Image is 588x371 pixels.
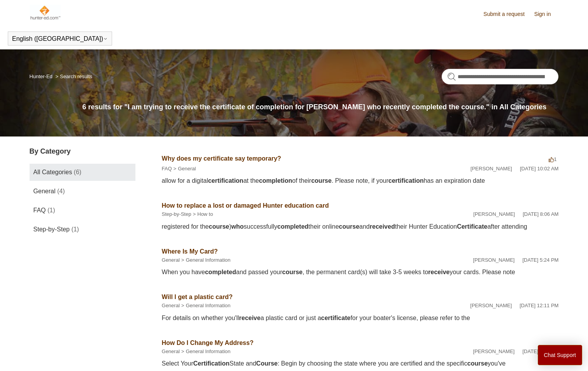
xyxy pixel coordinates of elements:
[197,211,213,217] a: How to
[162,210,191,218] li: Step-by-Step
[33,207,46,213] span: FAQ
[33,169,72,175] span: All Categories
[231,223,244,230] em: who
[473,210,515,218] li: [PERSON_NAME]
[180,302,231,310] li: General Information
[428,269,449,275] em: receive
[186,303,230,308] a: General Information
[30,73,53,79] a: Hunter-Ed
[162,257,180,263] a: General
[239,315,260,321] em: receive
[162,348,180,355] li: General
[311,177,332,184] em: course
[57,188,65,194] span: (4)
[388,177,424,184] em: certification
[172,165,196,173] li: General
[470,165,512,173] li: [PERSON_NAME]
[209,223,229,230] em: course
[180,256,231,264] li: General Information
[162,166,172,171] a: FAQ
[162,348,180,354] a: General
[162,202,329,209] a: How to replace a lost or damaged Hunter education card
[162,339,254,346] a: How Do I Change My Address?
[193,360,229,367] em: Certification
[180,348,231,355] li: General Information
[162,155,281,162] a: Why does my certificate say temporary?
[370,223,395,230] em: received
[520,166,558,171] time: 07/28/2022, 10:02
[162,359,559,368] div: Select Your State and : Begin by choosing the state where you are certified and the specific you've
[162,222,559,231] div: registered for the ) successfully their online and their Hunter Education after attending
[47,207,55,213] span: (1)
[162,165,172,173] li: FAQ
[54,73,92,79] li: Search results
[186,257,230,263] a: General Information
[191,210,213,218] li: How to
[339,223,359,230] em: course
[30,5,61,20] img: Hunter-Ed Help Center home page
[12,35,108,42] button: English ([GEOGRAPHIC_DATA])
[30,164,135,181] a: All Categories (6)
[442,69,558,84] input: Search
[162,176,559,185] div: allow for a digital at the of their . Please note, if your has an expiration date
[33,226,70,233] span: Step-by-Step
[473,256,515,264] li: [PERSON_NAME]
[162,211,191,217] a: Step-by-Step
[282,269,302,275] em: course
[162,294,233,300] a: Will I get a plastic card?
[162,303,180,308] a: General
[256,360,277,367] em: Course
[470,302,512,310] li: [PERSON_NAME]
[321,315,351,321] em: certificate
[522,348,558,354] time: 02/12/2024, 17:03
[30,183,135,200] a: General (4)
[186,348,230,354] a: General Information
[473,348,515,355] li: [PERSON_NAME]
[457,223,487,230] em: Certificate
[162,268,559,277] div: When you have and passed your , the permanent card(s) will take 3-5 weeks to your cards. Please note
[162,313,559,323] div: For details on whether you'll a plastic card or just a for your boater's license, please refer to...
[162,256,180,264] li: General
[534,10,559,18] a: Sign in
[208,177,244,184] em: certification
[205,269,236,275] em: completed
[467,360,488,367] em: course
[30,146,135,157] h3: By Category
[33,188,56,194] span: General
[162,302,180,310] li: General
[538,345,583,365] button: Chat Support
[523,211,558,217] time: 07/28/2022, 08:06
[483,10,532,18] a: Submit a request
[277,223,309,230] em: completed
[178,166,196,171] a: General
[74,169,82,175] span: (6)
[30,73,54,79] li: Hunter-Ed
[549,156,556,162] span: 1
[162,248,218,255] a: Where Is My Card?
[30,202,135,219] a: FAQ (1)
[71,226,79,233] span: (1)
[520,303,558,308] time: 04/08/2025, 12:11
[259,177,292,184] em: completion
[82,102,559,112] h1: 6 results for "I am trying to receive the certificate of completion for [PERSON_NAME] who recentl...
[522,257,558,263] time: 02/12/2024, 17:24
[30,221,135,238] a: Step-by-Step (1)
